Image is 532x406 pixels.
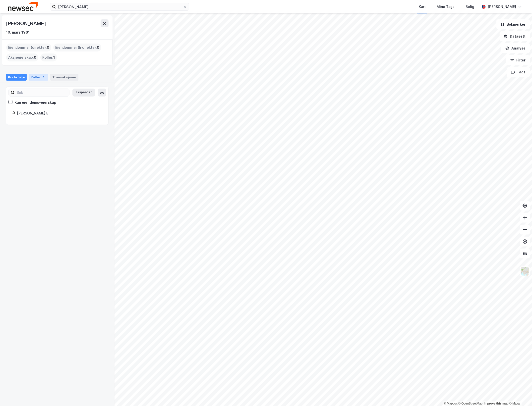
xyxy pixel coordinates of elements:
[488,4,516,10] div: [PERSON_NAME]
[501,43,530,53] button: Analyse
[34,54,36,60] span: 0
[484,402,509,405] a: Improve this map
[6,53,38,61] div: Aksjeeierskap :
[72,89,95,97] button: Ekspander
[6,19,47,27] div: [PERSON_NAME]
[6,44,51,51] div: Eiendommer (direkte) :
[496,19,530,29] button: Bokmerker
[8,2,38,11] img: newsec-logo.f6e21ccffca1b3a03d2d.png
[53,44,101,51] div: Eiendommer (Indirekte) :
[507,382,532,406] iframe: Chat Widget
[506,55,530,65] button: Filter
[17,110,102,116] div: [PERSON_NAME] E
[56,3,183,10] input: Søk på adresse, matrikkel, gårdeiere, leietakere eller personer
[437,4,455,10] div: Mine Tags
[41,75,46,80] div: 1
[520,267,530,276] img: Z
[53,54,55,60] span: 1
[6,74,27,81] div: Portefølje
[500,31,530,41] button: Datasett
[14,100,56,105] div: Kun eiendoms-eierskap
[47,45,49,51] span: 0
[444,402,458,405] a: Mapbox
[6,29,30,35] div: 10. mars 1961
[15,89,69,96] input: Søk
[507,67,530,77] button: Tags
[29,74,48,81] div: Roller
[507,382,532,406] div: Kontrollprogram for chat
[97,45,99,51] span: 0
[50,74,78,81] div: Transaksjoner
[40,53,57,61] div: Roller :
[466,4,474,10] div: Bolig
[419,4,426,10] div: Kart
[459,402,483,405] a: OpenStreetMap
